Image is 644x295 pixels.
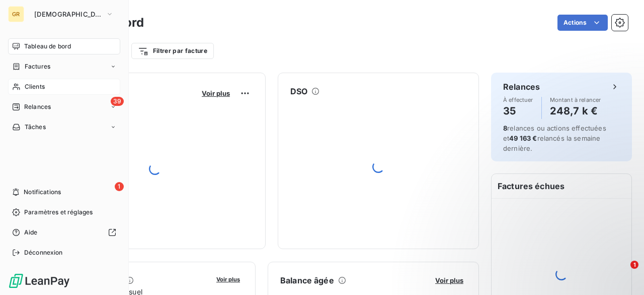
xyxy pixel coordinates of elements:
[25,82,45,91] span: Clients
[503,81,540,93] h6: Relances
[8,6,24,22] div: GR
[435,276,463,284] span: Voir plus
[492,174,631,198] h6: Factures échues
[24,102,51,111] span: Relances
[280,274,334,286] h6: Balance âgée
[503,124,507,132] span: 8
[34,10,102,18] span: [DEMOGRAPHIC_DATA]
[503,97,533,103] span: À effectuer
[24,42,71,51] span: Tableau de bord
[503,103,533,119] h4: 35
[213,274,243,283] button: Voir plus
[199,89,233,98] button: Voir plus
[550,103,601,119] h4: 248,7 k €
[115,182,124,191] span: 1
[8,224,120,241] a: Aide
[443,197,644,268] iframe: Intercom notifications message
[111,97,124,106] span: 39
[24,208,93,217] span: Paramètres et réglages
[630,261,638,269] span: 1
[131,43,214,59] button: Filtrer par facture
[610,261,634,285] iframe: Intercom live chat
[432,276,466,285] button: Voir plus
[25,123,46,132] span: Tâches
[216,276,240,283] span: Voir plus
[8,273,70,289] img: Logo LeanPay
[202,89,230,97] span: Voir plus
[24,248,63,257] span: Déconnexion
[24,188,61,197] span: Notifications
[25,62,50,71] span: Factures
[509,134,537,142] span: 49 163 €
[290,85,307,97] h6: DSO
[24,228,38,237] span: Aide
[550,97,601,103] span: Montant à relancer
[557,15,608,31] button: Actions
[503,124,606,152] span: relances ou actions effectuées et relancés la semaine dernière.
